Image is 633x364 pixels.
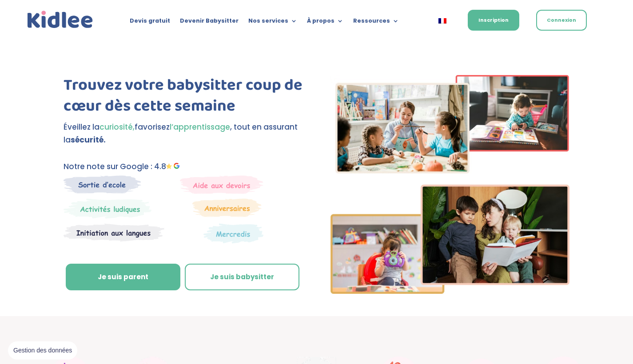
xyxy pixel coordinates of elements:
a: Je suis babysitter [185,264,299,290]
a: Nos services [248,18,297,28]
a: Kidlee Logo [25,9,95,31]
img: logo_kidlee_bleu [25,9,95,31]
strong: sécurité. [71,135,106,145]
a: Connexion [536,10,587,31]
a: Inscription [468,10,519,31]
img: weekends [180,175,263,194]
button: Gestion des données [8,341,77,360]
a: Ressources [353,18,399,28]
img: Sortie decole [64,175,141,194]
a: Devis gratuit [130,18,170,28]
a: Devenir Babysitter [180,18,239,28]
a: À propos [307,18,343,28]
img: Mercredi [64,198,151,219]
h1: Trouvez votre babysitter coup de cœur dès cette semaine [64,75,303,121]
img: Thematique [203,223,263,244]
img: Français [438,18,446,24]
span: l’apprentissage [170,122,230,132]
p: Éveillez la favorisez , tout en assurant la [64,121,303,146]
a: Je suis parent [66,264,180,290]
p: Notre note sur Google : 4.8 [64,160,303,173]
img: Atelier thematique [64,223,164,242]
img: Anniversaire [192,198,262,217]
span: Gestion des données [13,347,72,355]
picture: Imgs-2 [330,286,570,297]
span: curiosité, [100,122,135,132]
